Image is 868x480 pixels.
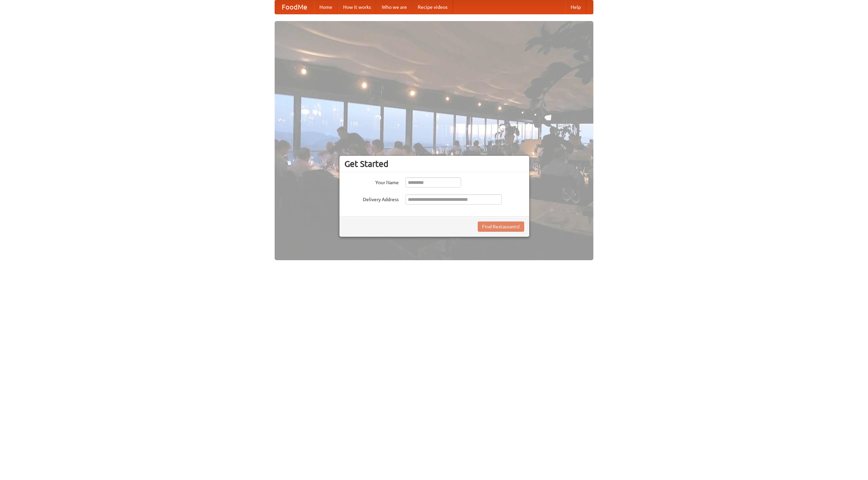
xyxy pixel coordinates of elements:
label: Delivery Address [344,194,399,203]
a: FoodMe [275,0,314,14]
a: Who we are [376,0,412,14]
button: Find Restaurants! [478,222,524,232]
h3: Get Started [344,159,524,169]
a: Home [314,0,338,14]
a: Help [565,0,586,14]
a: How it works [338,0,376,14]
label: Your Name [344,177,399,186]
a: Recipe videos [412,0,453,14]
